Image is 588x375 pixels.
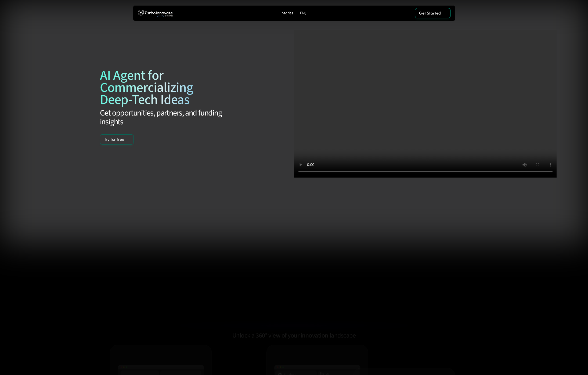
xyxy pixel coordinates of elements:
[300,11,306,16] p: FAQ
[138,8,173,18] img: TurboInnovate Logo
[282,11,293,16] p: Stories
[415,8,450,18] a: Get Started
[419,11,441,16] p: Get Started
[298,10,308,17] a: FAQ
[280,10,295,17] a: Stories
